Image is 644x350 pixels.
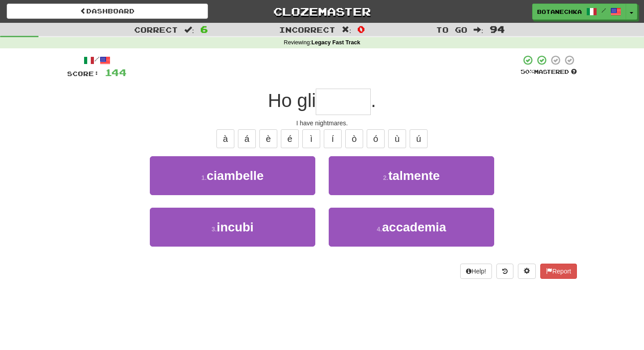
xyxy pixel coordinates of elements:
a: Clozemaster [221,4,423,19]
button: ó [367,129,385,148]
span: : [342,26,352,34]
span: To go [436,25,467,34]
span: incubi [217,220,254,234]
span: : [474,26,483,34]
button: 3.incubi [150,208,315,247]
span: 144 [105,67,127,78]
strong: Legacy Fast Track [311,39,360,46]
button: Report [540,264,577,279]
button: 1.ciambelle [150,156,315,195]
a: Dashboard [7,4,208,19]
div: / [67,55,127,66]
button: à [216,129,234,148]
span: Botanechka [537,8,582,16]
small: 3 . [212,226,217,233]
button: ù [388,129,406,148]
button: í [324,129,342,148]
span: / [602,7,606,13]
span: talmente [388,169,440,183]
span: Incorrect [279,25,335,34]
small: 1 . [201,174,207,181]
span: 50 % [521,68,534,75]
button: é [281,129,299,148]
span: Correct [134,25,178,34]
button: Help! [460,264,492,279]
span: Score: [67,70,99,77]
a: Botanechka / [532,4,626,20]
div: I have nightmares. [67,119,577,128]
span: 6 [200,24,208,34]
button: á [238,129,256,148]
button: ò [345,129,363,148]
span: accademia [382,220,446,234]
div: Mastered [521,68,577,76]
span: Ho gli [268,90,316,111]
button: Round history (alt+y) [496,264,513,279]
span: 0 [357,24,365,34]
button: ì [302,129,320,148]
button: ú [410,129,428,148]
small: 2 . [383,174,389,181]
span: . [371,90,376,111]
button: 4.accademia [329,208,494,247]
small: 4 . [377,226,382,233]
button: 2.talmente [329,156,494,195]
button: è [259,129,277,148]
span: 94 [490,24,505,34]
span: : [184,26,194,34]
span: ciambelle [207,169,264,183]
